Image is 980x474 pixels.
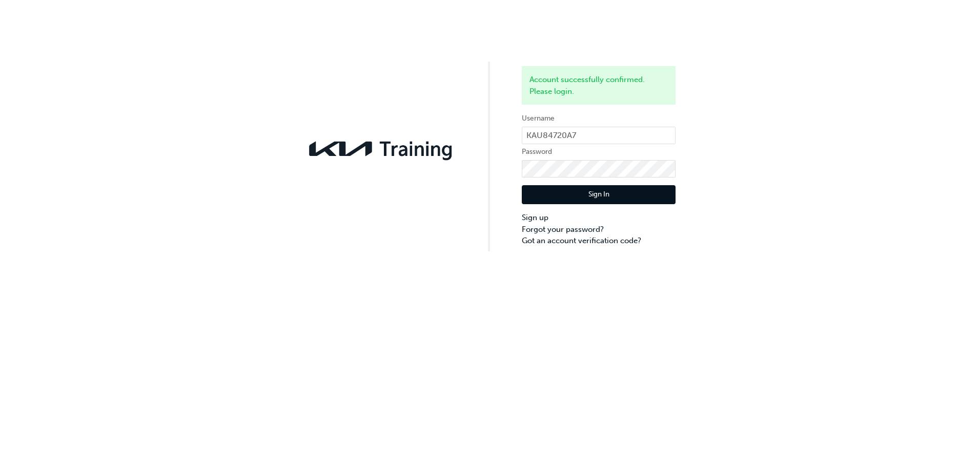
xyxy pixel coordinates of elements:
div: Account successfully confirmed. Please login. [522,66,676,105]
a: Got an account verification code? [522,235,676,247]
input: Username [522,127,676,144]
label: Password [522,146,676,158]
button: Sign In [522,185,676,205]
label: Username [522,112,676,125]
a: Forgot your password? [522,224,676,235]
a: Sign up [522,212,676,224]
img: kia-training [304,135,458,163]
